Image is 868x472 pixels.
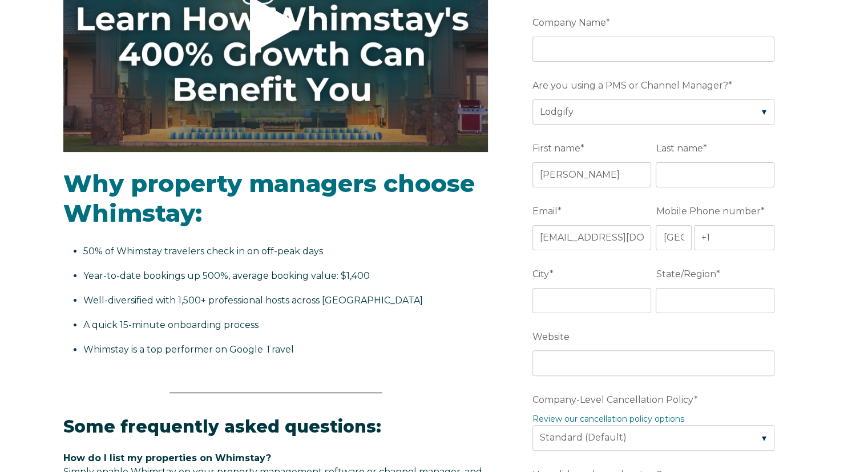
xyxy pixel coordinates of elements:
span: Whimstay is a top performer on Google Travel [83,344,294,355]
span: Well-diversified with 1,500+ professional hosts across [GEOGRAPHIC_DATA] [83,295,423,306]
span: First name [532,139,580,157]
span: Last name [656,139,703,157]
span: Website [532,328,570,346]
span: Email [532,202,558,220]
span: Why property managers choose Whimstay: [63,169,475,229]
span: Company-Level Cancellation Policy [532,391,694,409]
span: Company Name [532,14,606,31]
span: Some frequently asked questions: [63,416,381,437]
span: State/Region [656,265,716,283]
span: 50% of Whimstay travelers check in on off-peak days [83,246,323,257]
a: Review our cancellation policy options [532,414,684,424]
span: A quick 15-minute onboarding process [83,319,259,330]
span: Are you using a PMS or Channel Manager? [532,77,728,94]
span: City [532,265,550,283]
span: Mobile Phone number [656,202,760,220]
span: Year-to-date bookings up 500%, average booking value: $1,400 [83,270,370,281]
span: How do I list my properties on Whimstay? [63,453,271,463]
